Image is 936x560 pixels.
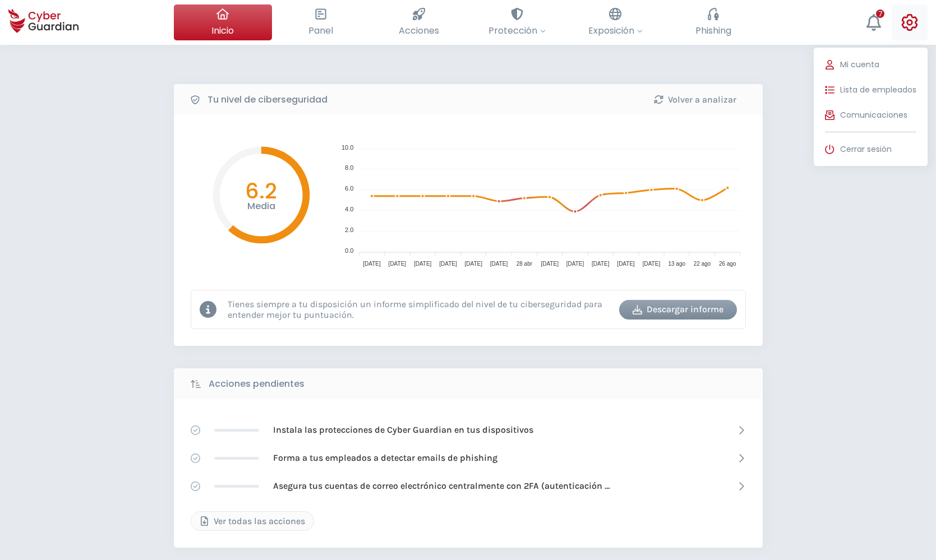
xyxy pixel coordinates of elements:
tspan: 22 ago [693,261,711,267]
div: Descargar informe [628,303,728,316]
button: Inicio [174,4,272,40]
tspan: [DATE] [490,261,508,267]
button: Cerrar sesión [814,138,928,160]
tspan: 10.0 [341,144,353,151]
button: Exposición [566,4,665,40]
tspan: 8.0 [345,164,353,171]
tspan: [DATE] [464,261,482,267]
tspan: 4.0 [345,206,353,212]
tspan: 26 ago [719,261,736,267]
tspan: 6.0 [345,185,353,192]
span: Lista de empleados [840,84,916,96]
button: Ver todas las acciones [191,511,314,531]
button: Descargar informe [619,300,737,320]
tspan: [DATE] [363,261,381,267]
button: Phishing [665,4,763,40]
button: Panel [272,4,370,40]
div: Volver a analizar [645,93,746,107]
p: Tienes siempre a tu disposición un informe simplificado del nivel de tu ciberseguridad para enten... [228,299,611,320]
div: 7 [876,10,884,18]
tspan: [DATE] [541,261,559,267]
tspan: [DATE] [388,261,406,267]
button: Acciones [370,4,468,40]
div: Ver todas las acciones [200,515,305,528]
span: Exposición [588,24,643,38]
tspan: [DATE] [592,261,610,267]
span: Phishing [695,24,731,38]
p: Asegura tus cuentas de correo electrónico centralmente con 2FA (autenticación [PERSON_NAME] factor) [273,480,610,492]
b: Acciones pendientes [209,377,305,391]
span: Inicio [211,24,234,38]
b: Tu nivel de ciberseguridad [208,93,328,107]
tspan: [DATE] [617,261,635,267]
tspan: 0.0 [345,247,353,254]
p: Instala las protecciones de Cyber Guardian en tus dispositivos [273,424,533,436]
tspan: 13 ago [668,261,685,267]
tspan: [DATE] [413,261,431,267]
button: Protección [468,4,566,40]
tspan: [DATE] [439,261,457,267]
span: Cerrar sesión [840,144,892,155]
tspan: [DATE] [566,261,584,267]
span: Protección [488,24,546,38]
button: Mi cuentaLista de empleadosComunicacionesCerrar sesión [892,4,928,40]
button: Lista de empleados [814,78,928,101]
p: Forma a tus empleados a detectar emails de phishing [273,452,497,464]
span: Panel [308,24,333,38]
span: Acciones [399,24,439,38]
tspan: 28 abr [516,261,532,267]
button: Comunicaciones [814,104,928,126]
tspan: [DATE] [642,261,660,267]
button: Volver a analizar [637,90,754,109]
span: Comunicaciones [840,109,907,121]
span: Mi cuenta [840,59,879,71]
button: Mi cuenta [814,53,928,76]
tspan: 2.0 [345,226,353,233]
